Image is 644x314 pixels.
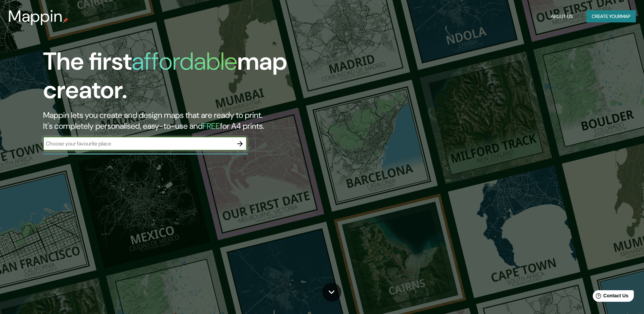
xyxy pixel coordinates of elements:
h3: Mappin [8,7,63,26]
button: About Us [548,10,575,23]
h1: The first map creator. [43,47,365,110]
h1: affordable [132,46,237,77]
iframe: Help widget launcher [584,287,637,307]
h2: Mappin lets you create and design maps that are ready to print. It's completely personalised, eas... [43,110,365,132]
button: Create yourmap [586,10,636,23]
input: Choose your favourite place [43,140,233,147]
h5: FREE [203,121,220,131]
img: mappin-pin [63,18,68,23]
